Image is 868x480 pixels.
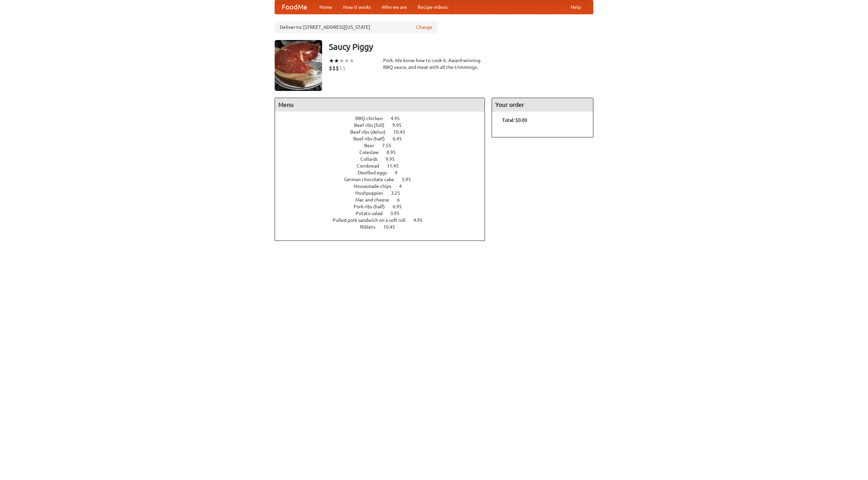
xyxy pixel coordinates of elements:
img: angular.jpg [275,40,322,91]
li: $ [339,64,342,72]
span: Coleslaw [359,150,386,155]
a: Beef ribs (half) 6.45 [353,136,414,141]
span: 4.95 [413,217,429,223]
li: $ [342,64,346,72]
a: Potato salad 3.95 [356,211,412,216]
a: BBQ chicken 4.95 [355,116,412,121]
li: $ [329,64,332,72]
li: $ [336,64,339,72]
span: Riblets [360,224,382,230]
span: 8.95 [387,150,402,155]
li: ★ [349,57,354,64]
a: Home [314,0,338,14]
span: Devilled eggs [358,170,394,175]
a: Recipe videos [412,0,453,14]
span: 6.95 [393,204,409,209]
span: German chocolate cake [344,177,401,182]
a: Help [565,0,586,14]
span: 3.25 [391,190,407,196]
a: Cornbread 11.45 [357,163,411,169]
span: BBQ chicken [355,116,390,121]
a: How it works [338,0,376,14]
a: Pulled pork sandwich on a soft roll 4.95 [333,217,435,223]
span: 3.95 [390,211,406,216]
a: Hushpuppies 3.25 [355,190,413,196]
a: Change [416,24,432,31]
a: Devilled eggs 4 [358,170,410,175]
li: ★ [344,57,349,64]
b: Total: $0.00 [502,117,527,123]
a: Pork ribs (half) 6.95 [354,204,414,209]
span: 10.45 [393,129,412,135]
span: 6 [397,197,407,203]
span: Housemade chips [354,184,398,189]
span: Pulled pork sandwich on a soft roll [333,217,412,223]
h4: Your order [492,98,593,112]
span: 10.45 [383,224,402,230]
span: 7.55 [382,143,398,148]
a: Coleslaw 8.95 [359,150,408,155]
div: Pork. We know how to cook it. Award-winning BBQ sauce, and meat with all the trimmings. [383,57,485,71]
a: Collards 9.95 [360,156,407,162]
a: Who we are [376,0,412,14]
span: Cornbread [357,163,386,169]
span: 4.95 [391,116,407,121]
span: 4 [399,184,409,189]
span: Potato salad [356,211,389,216]
span: Collards [360,156,384,162]
span: 5.95 [402,177,418,182]
span: 6.45 [393,136,409,141]
a: Beef ribs (full) 9.95 [354,122,414,128]
span: 9.95 [392,122,408,128]
li: $ [332,64,336,72]
a: Riblets 10.45 [360,224,408,230]
span: Beef ribs (delux) [350,129,392,135]
span: Mac and cheese [355,197,396,203]
a: Beef ribs (delux) 10.45 [350,129,418,135]
a: FoodMe [275,0,314,14]
h4: Menu [275,98,485,112]
a: Mac and cheese 6 [355,197,412,203]
span: Hushpuppies [355,190,390,196]
h3: Saucy Piggy [329,40,593,54]
li: ★ [339,57,344,64]
li: ★ [334,57,339,64]
span: Beef ribs (half) [353,136,392,141]
a: Housemade chips 4 [354,184,414,189]
span: 11.45 [387,163,406,169]
span: Beef ribs (full) [354,122,391,128]
div: Deliver to: [STREET_ADDRESS][US_STATE] [275,21,437,33]
span: 9.95 [386,156,401,162]
span: Beer [364,143,381,148]
span: Pork ribs (half) [354,204,392,209]
a: Beer 7.55 [364,143,404,148]
a: German chocolate cake 5.95 [344,177,423,182]
li: ★ [329,57,334,64]
span: 4 [395,170,404,175]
